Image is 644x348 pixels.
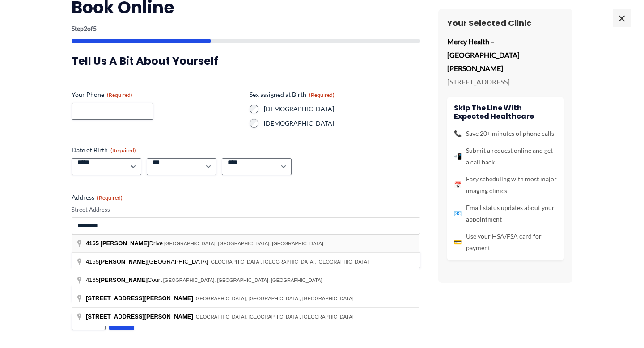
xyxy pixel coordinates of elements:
span: 4165 [86,240,99,247]
span: 📅 [454,179,462,191]
span: 📧 [454,208,462,219]
legend: Date of Birth [72,146,136,155]
p: Mercy Health – [GEOGRAPHIC_DATA][PERSON_NAME] [447,35,563,75]
span: [GEOGRAPHIC_DATA], [GEOGRAPHIC_DATA], [GEOGRAPHIC_DATA] [209,259,369,264]
h3: Tell us a bit about yourself [72,54,420,68]
label: Your Phone [72,90,242,99]
span: [STREET_ADDRESS][PERSON_NAME] [86,295,193,302]
span: 5 [93,25,97,32]
span: × [613,9,631,27]
p: Step of [72,25,420,32]
legend: Sex assigned at Birth [250,90,335,99]
h3: Your Selected Clinic [447,18,563,28]
span: [PERSON_NAME] [99,258,148,265]
label: [DEMOGRAPHIC_DATA] [264,119,420,128]
span: [GEOGRAPHIC_DATA], [GEOGRAPHIC_DATA], [GEOGRAPHIC_DATA] [195,314,354,319]
span: [GEOGRAPHIC_DATA], [GEOGRAPHIC_DATA], [GEOGRAPHIC_DATA] [195,296,354,301]
span: (Required) [97,194,123,201]
span: (Required) [309,92,335,98]
span: (Required) [110,147,136,154]
li: Email status updates about your appointment [454,202,557,225]
span: 4165 [GEOGRAPHIC_DATA] [86,258,209,265]
span: (Required) [107,92,132,98]
span: [GEOGRAPHIC_DATA], [GEOGRAPHIC_DATA], [GEOGRAPHIC_DATA] [164,241,323,246]
span: [GEOGRAPHIC_DATA], [GEOGRAPHIC_DATA], [GEOGRAPHIC_DATA] [163,277,322,283]
span: 2 [84,25,87,32]
li: Submit a request online and get a call back [454,145,557,168]
span: [PERSON_NAME] [101,240,149,247]
li: Easy scheduling with most major imaging clinics [454,173,557,197]
p: [STREET_ADDRESS] [447,75,563,88]
span: 💳 [454,236,462,248]
span: Drive [86,240,164,247]
h4: Skip the line with Expected Healthcare [454,104,557,121]
li: Use your HSA/FSA card for payment [454,231,557,254]
span: [STREET_ADDRESS][PERSON_NAME] [86,313,193,320]
span: [PERSON_NAME] [99,277,148,283]
li: Save 20+ minutes of phone calls [454,128,557,139]
span: 📞 [454,128,462,139]
span: 4165 Court [86,277,163,283]
span: 📲 [454,151,462,162]
legend: Address [72,193,123,202]
label: [DEMOGRAPHIC_DATA] [264,105,420,113]
label: Street Address [72,205,420,214]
